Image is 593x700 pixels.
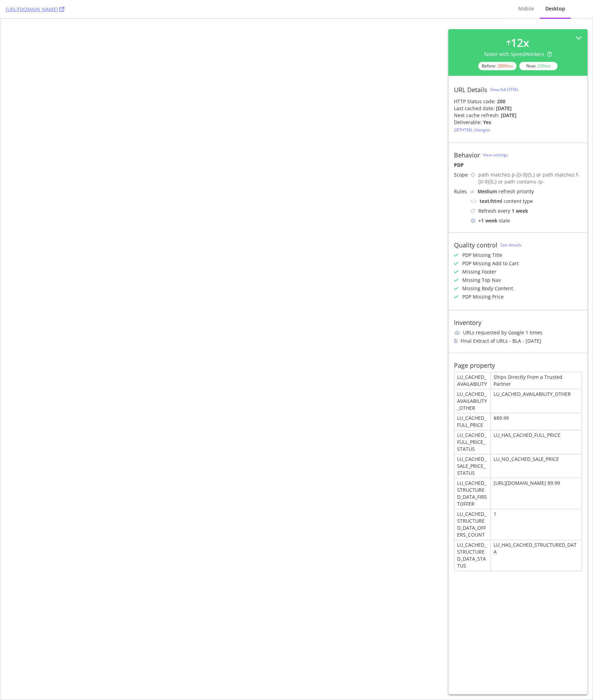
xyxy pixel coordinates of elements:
div: refresh priority [478,188,534,195]
div: text/html [480,198,502,205]
strong: 200 [497,98,505,105]
div: content type [471,198,582,205]
div: Quality control [454,241,497,249]
button: View full HTML [490,84,519,95]
div: PDP [454,162,582,169]
div: LU_CACHED_STRUCTURED_DATA_STATUS [454,540,490,571]
a: [URL][DOMAIN_NAME] [6,6,64,13]
div: Page property [454,361,495,369]
li: Final Extract of URLs - BLA - [DATE] [454,337,582,344]
div: $89.99 [491,413,582,430]
div: LU_CACHED_SALE_PRICE_STATUS [454,454,490,478]
div: LU_NO_CACHED_SALE_PRICE [491,454,582,478]
div: Inventory [454,319,481,326]
div: Next cache refresh: [454,112,499,119]
div: PDP Missing Price [462,293,504,300]
div: Yes [483,119,491,126]
div: 12 x [511,35,529,51]
div: Deliverable: [454,119,482,126]
div: 1 [491,509,582,540]
img: j32suk7ufU7viAAAAAElFTkSuQmCC [471,190,475,193]
div: LU_CACHED_FULL_PRICE [454,413,490,430]
div: Missing Footer [462,268,496,275]
div: 239 ms [537,63,551,69]
div: + 1 week [478,217,497,224]
div: LU_CACHED_STRUCTURED_DATA_FIRSTOFFER [454,478,490,509]
div: Rules [454,188,468,195]
div: Desktop [545,5,565,12]
div: path matches p-[0-9]{5,} or path matches f-[0-9]{5,} or path contains /p- [478,171,582,185]
div: faster with SpeedWorkers [484,51,552,58]
a: View settings [483,152,508,158]
div: LU_HAS_CACHED_STRUCTURED_DATA [491,540,582,571]
div: Refresh every [471,207,582,214]
div: Last cached date: [454,105,495,112]
div: LU_CACHED_AVAILABILITY [454,372,490,389]
div: 2890 ms [497,63,513,69]
div: Scope [454,171,468,178]
div: [DATE] [501,112,517,119]
div: [URL][DOMAIN_NAME] 89.99 [491,478,582,509]
div: 287 HTML changes [454,127,490,133]
div: LU_CACHED_FULL_PRICE_STATUS [454,430,490,454]
div: Mobile [518,5,534,12]
div: [DATE] [496,105,512,112]
div: LU_CACHED_AVAILABILITY_OTHER [491,389,582,413]
a: See details [500,242,521,248]
div: stale [471,217,582,224]
div: Now: [519,62,558,70]
div: LU_CACHED_AVAILABILITY_OTHER [454,389,490,413]
div: Missing Body Content [462,285,513,292]
div: PDP Missing Add to Cart [462,260,519,267]
div: PDP Missing Title [462,252,502,259]
div: LU_HAS_CACHED_FULL_PRICE [491,430,582,454]
div: Ships Directly From a Trusted Partner [491,372,582,389]
div: Missing Top Nav [462,277,501,284]
li: URLs requested by Google 1 times [454,329,582,336]
div: Medium [478,188,497,195]
div: LU_CACHED_STRUCTURED_DATA_OFFERS_COUNT [454,509,490,540]
div: View full HTML [490,87,519,92]
button: 287HTML changes [454,126,490,134]
div: Before: [478,62,517,70]
div: URL Details [454,86,487,93]
div: HTTP Status code: [454,98,582,105]
div: Behavior [454,151,480,159]
div: 1 week [512,207,528,214]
